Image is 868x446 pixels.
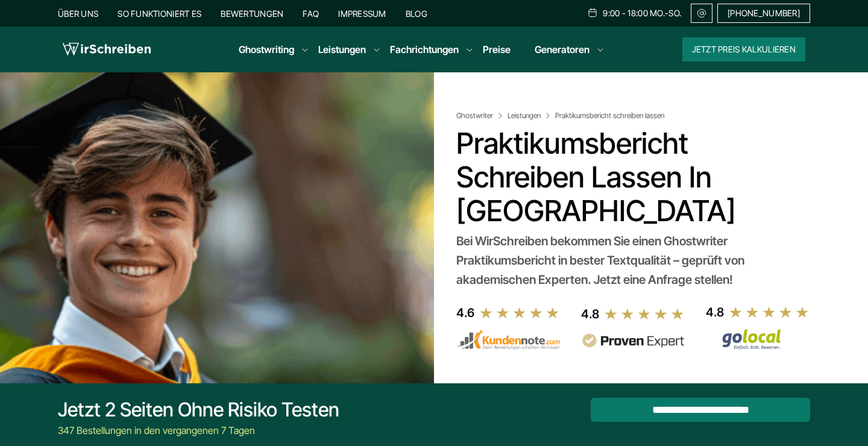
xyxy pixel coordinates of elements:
[456,127,805,228] h1: Praktikumsbericht schreiben lassen in [GEOGRAPHIC_DATA]
[603,8,681,18] span: 9:00 - 18:00 Mo.-So.
[58,398,339,422] div: Jetzt 2 Seiten ohne Risiko testen
[696,8,707,18] img: Email
[508,111,553,121] a: Leistungen
[118,8,201,19] a: So funktioniert es
[456,111,505,121] a: Ghostwriter
[717,4,810,23] a: [PHONE_NUMBER]
[706,328,810,350] img: Wirschreiben Bewertungen
[456,330,560,350] img: kundennote
[303,8,319,19] a: FAQ
[581,333,685,348] img: provenexpert reviews
[456,231,805,289] div: Bei WirSchreiben bekommen Sie einen Ghostwriter Praktikumsbericht in bester Textqualität – geprüf...
[479,306,560,319] img: stars
[483,43,511,55] a: Preise
[535,42,590,57] a: Generatoren
[581,304,599,324] div: 4.8
[682,37,805,61] button: Jetzt Preis kalkulieren
[390,42,459,57] a: Fachrichtungen
[318,42,366,57] a: Leistungen
[58,423,339,438] div: 347 Bestellungen in den vergangenen 7 Tagen
[221,8,283,19] a: Bewertungen
[58,8,98,19] a: Über uns
[729,306,810,319] img: stars
[587,8,598,17] img: Schedule
[456,303,474,322] div: 4.6
[706,303,724,322] div: 4.8
[728,8,800,18] span: [PHONE_NUMBER]
[604,307,685,321] img: stars
[63,40,151,58] img: logo wirschreiben
[239,42,294,57] a: Ghostwriting
[406,8,427,19] a: Blog
[555,111,664,121] span: Praktikumsbericht schreiben lassen
[338,8,386,19] a: Impressum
